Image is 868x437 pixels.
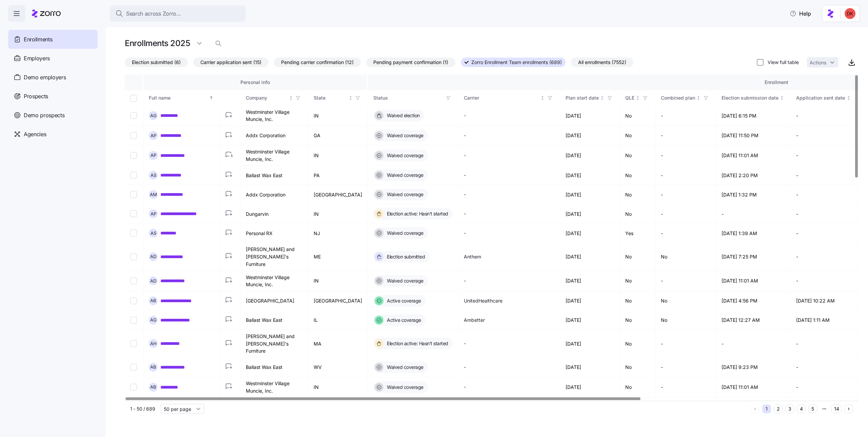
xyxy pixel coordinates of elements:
td: [DATE] 11:01 AM [716,271,791,291]
td: MA [308,330,368,358]
td: Addx Corporation [240,185,308,204]
td: No [655,291,716,311]
td: Westminster Village Muncie, Inc. [240,145,308,166]
text: 1 [231,154,233,158]
td: [DATE] [560,330,620,358]
td: IN [308,204,368,224]
td: No [620,377,655,397]
span: Enrollments [24,35,52,44]
input: Select record 12 [130,340,137,347]
button: Next page [844,404,853,413]
span: Ambetter [464,317,485,324]
button: Search across Zorro... [110,5,245,22]
div: Not sorted [540,96,545,100]
a: Demo prospects [8,106,98,125]
td: - [791,126,857,145]
span: A P [151,153,156,158]
td: - [791,106,857,126]
span: A P [151,133,156,138]
td: No [620,243,655,271]
td: - [655,185,716,204]
td: No [620,166,655,185]
td: - [655,377,716,397]
td: [GEOGRAPHIC_DATA] [308,185,368,204]
div: Not sorted [348,96,353,100]
span: Demo prospects [24,111,65,120]
th: Application sent dateNot sorted [791,90,857,106]
div: Not sorted [289,96,293,100]
td: [PERSON_NAME] and [PERSON_NAME]'s Furniture [240,243,308,271]
td: Addx Corporation [240,126,308,145]
button: 14 [831,404,842,413]
td: No [655,243,716,271]
td: Ballast Wax East [240,166,308,185]
td: No [620,145,655,166]
td: Westminster Village Muncie, Inc. [240,106,308,126]
td: [DATE] 1:32 PM [716,185,791,204]
th: StateNot sorted [308,90,368,106]
td: [DATE] 2:20 PM [716,166,791,185]
td: - [655,166,716,185]
span: A B [150,298,156,303]
span: Election submitted (6) [132,58,181,67]
td: - [791,166,857,185]
td: [DATE] [560,106,620,126]
div: Not sorted [846,96,851,100]
input: Select record 6 [130,210,137,217]
span: A D [150,279,156,283]
input: Select record 9 [130,277,137,284]
span: Search across Zorro... [126,9,181,18]
div: State [314,94,347,102]
td: IN [308,377,368,397]
span: Waived coverage [385,172,423,179]
span: - [464,210,466,217]
input: Select all records [130,95,137,102]
span: - [464,364,466,371]
span: Waived coverage [385,384,423,391]
span: Election submitted [385,253,425,260]
td: - [655,145,716,166]
span: Active coverage [385,297,421,304]
div: Company [246,94,287,102]
div: Application sent date [796,94,845,102]
td: [DATE] 12:27 AM [716,311,791,330]
input: Select record 2 [130,132,137,139]
td: No [620,106,655,126]
span: A D [150,254,156,259]
span: UnitedHealthcare [464,297,502,304]
span: Carrier application sent (15) [200,58,261,67]
td: [DATE] [560,126,620,145]
span: Employers [24,54,50,63]
a: Demo employers [8,68,98,87]
td: WV [308,358,368,377]
td: [DATE] 11:01 AM [716,145,791,166]
td: No [620,358,655,377]
div: Full name [149,94,208,102]
td: ME [308,243,368,271]
span: Anthem [464,253,481,260]
th: QLENot sorted [620,90,655,106]
td: - [655,126,716,145]
td: - [655,106,716,126]
button: 3 [785,404,794,413]
span: Demo employers [24,73,66,82]
td: - [791,224,857,243]
span: A H [150,341,157,346]
input: Select record 4 [130,172,137,179]
td: - [791,243,857,271]
span: A G [150,113,157,118]
span: Prospects [24,92,48,101]
td: [DATE] 7:25 PM [716,243,791,271]
td: - [655,330,716,358]
h1: Enrollments 2025 [125,38,190,48]
td: [PERSON_NAME] and [PERSON_NAME]'s Furniture [240,330,308,358]
span: Active coverage [385,317,421,324]
span: - [464,172,466,179]
td: Ballast Wax East [240,311,308,330]
td: IN [308,106,368,126]
td: - [655,271,716,291]
td: [DATE] 1:39 AM [716,224,791,243]
button: Previous page [751,404,759,413]
td: [DATE] [560,377,620,397]
td: [GEOGRAPHIC_DATA] [308,291,368,311]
